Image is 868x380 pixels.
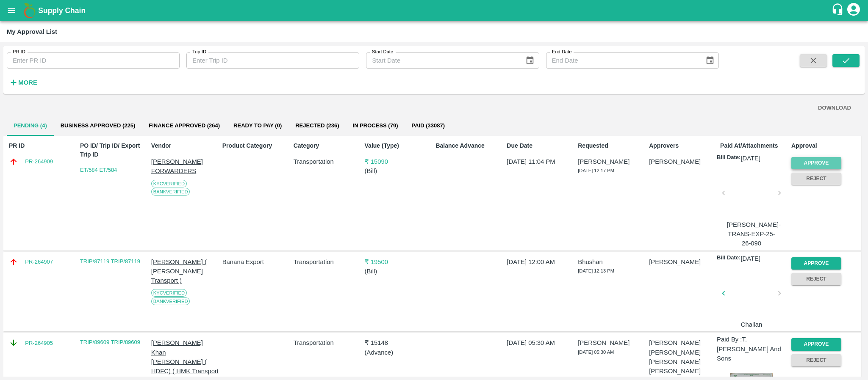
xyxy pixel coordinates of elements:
[365,348,433,357] p: ( Advance )
[192,49,206,55] label: Trip ID
[649,366,717,376] p: [PERSON_NAME]
[9,141,77,150] p: PR ID
[405,116,452,136] button: Paid (33087)
[25,157,53,166] a: PR-264909
[80,141,148,159] p: PO ID/ Trip ID/ Export Trip ID
[578,157,646,166] p: [PERSON_NAME]
[717,154,740,163] p: Bill Date:
[80,339,140,345] a: TRIP/89609 TRIP/89609
[7,26,57,37] div: My Approval List
[649,141,717,150] p: Approvers
[151,180,187,187] span: KYC Verified
[151,297,190,305] span: Bank Verified
[727,320,776,329] p: Challan
[740,254,760,263] p: [DATE]
[578,257,646,267] p: Bhushan
[717,335,788,363] p: Paid By : T.[PERSON_NAME] And Sons
[365,338,433,347] p: ₹ 15148
[151,141,219,150] p: Vendor
[522,52,538,69] button: Choose date
[791,141,859,150] p: Approval
[288,116,346,136] button: Rejected (236)
[7,75,39,90] button: More
[294,141,361,150] p: Category
[649,357,717,366] p: [PERSON_NAME]
[38,6,86,15] b: Supply Chain
[507,157,574,166] p: [DATE] 11:04 PM
[38,5,831,17] a: Supply Chain
[294,257,361,267] p: Transportation
[791,157,841,169] button: Approve
[649,257,717,267] p: [PERSON_NAME]
[727,220,776,248] p: [PERSON_NAME]-TRANS-EXP-25-26-090
[791,354,841,366] button: Reject
[720,141,788,150] p: Paid At/Attachments
[649,338,717,347] p: [PERSON_NAME]
[546,52,699,69] input: End Date
[151,157,219,176] p: [PERSON_NAME] FORWARDERS
[740,154,760,163] p: [DATE]
[80,167,117,173] a: ET/584 ET/584
[578,268,614,273] span: [DATE] 12:13 PM
[717,254,740,263] p: Bill Date:
[294,157,361,166] p: Transportation
[552,49,571,55] label: End Date
[649,348,717,357] p: [PERSON_NAME]
[2,1,21,20] button: open drawer
[649,157,717,166] p: [PERSON_NAME]
[151,188,190,196] span: Bank Verified
[186,52,359,69] input: Enter Trip ID
[791,173,841,185] button: Reject
[507,141,574,150] p: Due Date
[372,49,393,55] label: Start Date
[791,273,841,285] button: Reject
[578,338,646,347] p: [PERSON_NAME]
[578,350,614,355] span: [DATE] 05:30 AM
[142,116,227,136] button: Finance Approved (264)
[365,257,433,267] p: ₹ 19500
[791,257,841,270] button: Approve
[791,338,841,350] button: Approve
[702,52,718,69] button: Choose date
[365,267,433,276] p: ( Bill )
[366,52,519,69] input: Start Date
[222,257,290,267] p: Banana Export
[7,116,54,136] button: Pending (4)
[346,116,405,136] button: In Process (79)
[21,2,38,19] img: logo
[815,101,854,116] button: DOWNLOAD
[435,141,503,150] p: Balance Advance
[365,157,433,166] p: ₹ 15090
[578,141,646,150] p: Requested
[7,52,180,69] input: Enter PR ID
[846,2,861,19] div: account of current user
[25,258,53,266] a: PR-264907
[227,116,288,136] button: Ready To Pay (0)
[151,289,187,297] span: KYC Verified
[365,166,433,176] p: ( Bill )
[54,116,142,136] button: Business Approved (225)
[25,339,53,347] a: PR-264905
[507,338,574,347] p: [DATE] 05:30 AM
[365,141,433,150] p: Value (Type)
[294,338,361,347] p: Transportation
[222,141,290,150] p: Product Category
[831,3,846,18] div: customer-support
[80,258,140,264] a: TRIP/87119 TRIP/87119
[18,79,37,86] strong: More
[507,257,574,267] p: [DATE] 12:00 AM
[151,257,219,286] p: [PERSON_NAME] ( [PERSON_NAME] Transport )
[13,49,25,55] label: PR ID
[578,168,614,173] span: [DATE] 12:17 PM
